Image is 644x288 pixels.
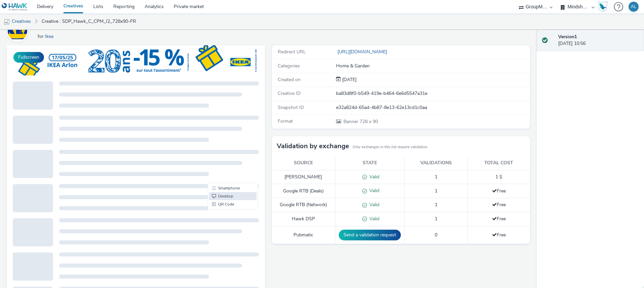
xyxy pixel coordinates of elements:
[435,201,437,208] span: 1
[343,118,378,125] span: 728 x 90
[272,226,335,244] td: Pubmatic
[335,156,404,170] th: State
[202,147,250,155] li: Desktop
[278,90,301,97] span: Creative ID
[272,156,335,170] th: Source
[2,3,28,11] img: undefined Logo
[13,52,44,63] button: Fullscreen
[336,63,529,69] div: Home & Garden
[278,63,300,69] span: Categories
[367,201,379,208] span: Valid
[558,34,639,47] div: [DATE] 10:56
[211,157,227,161] span: QR Code
[367,216,379,222] span: Valid
[404,156,468,170] th: Validations
[598,1,608,12] img: Hawk Academy
[353,145,427,150] small: Only exchanges in this list require validation
[277,141,349,151] h3: Validation by exchange
[272,212,335,226] td: Hawk DSP
[435,174,437,180] span: 1
[8,21,27,41] img: Ikea
[341,76,357,83] div: Creation 12 May 2025, 10:56
[435,232,437,238] span: 0
[272,170,335,184] td: [PERSON_NAME]
[278,49,306,55] span: Redirect URL
[38,13,140,30] a: Creative : SDP_Hawk_C_CPM_I2_728x90-FR
[598,1,610,12] a: Hawk Academy
[45,33,56,40] a: Ikea
[336,90,529,97] div: ba83d8f0-b549-419e-b464-6e6d5547a31e
[272,198,335,212] td: Google RTB (Network)
[7,28,31,34] a: Ikea
[341,76,357,83] span: [DATE]
[336,104,529,111] div: e32a824d-65ad-4b87-8e13-62e13cd1c0aa
[211,149,226,153] span: Desktop
[339,230,401,240] button: Send a validation request
[278,104,304,111] span: Snapshot ID
[367,187,379,194] span: Valid
[435,216,437,222] span: 1
[336,49,390,55] a: [URL][DOMAIN_NAME]
[272,184,335,198] td: Google RTB (Deals)
[278,118,293,124] span: Format
[495,174,502,180] span: 1 $
[278,76,301,83] span: Created on
[202,155,250,163] li: QR Code
[631,2,637,12] div: AL
[367,174,379,180] span: Valid
[468,156,530,170] th: Total cost
[492,232,506,238] span: Free
[492,188,506,194] span: Free
[3,18,10,25] img: mobile
[343,118,360,125] span: Banner
[211,141,233,145] span: Smartphone
[492,216,506,222] span: Free
[38,33,45,40] span: for
[492,201,506,208] span: Free
[558,34,577,40] strong: Version 1
[202,139,250,147] li: Smartphone
[435,188,437,194] span: 1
